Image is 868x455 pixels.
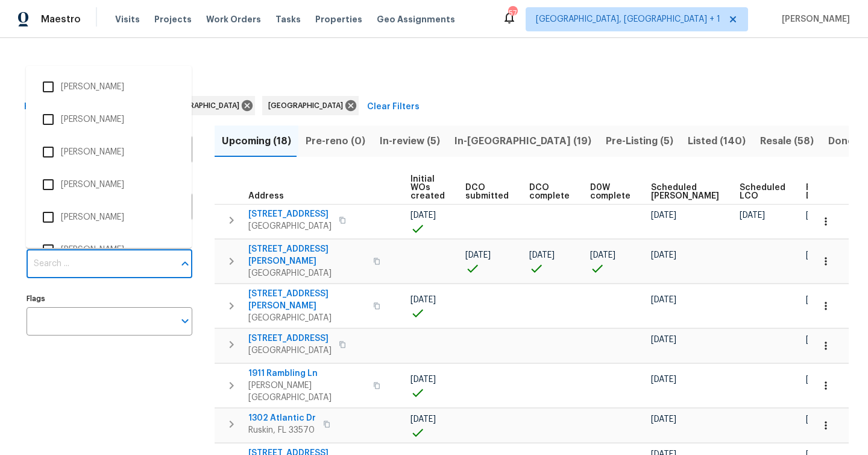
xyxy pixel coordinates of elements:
[36,139,182,165] li: [PERSON_NAME]
[248,424,316,436] span: Ruskin, FL 33570
[27,295,192,302] label: Flags
[268,100,348,112] span: [GEOGRAPHIC_DATA]
[410,415,436,424] span: [DATE]
[248,192,284,200] span: Address
[806,251,831,259] span: [DATE]
[248,208,332,220] span: [STREET_ADDRESS]
[465,251,491,259] span: [DATE]
[177,255,193,272] button: Close
[651,296,676,304] span: [DATE]
[651,375,676,384] span: [DATE]
[248,288,366,312] span: [STREET_ADDRESS][PERSON_NAME]
[806,336,831,344] span: [DATE]
[36,205,182,230] li: [PERSON_NAME]
[508,7,517,19] div: 57
[606,133,673,150] span: Pre-Listing (5)
[740,183,785,200] span: Scheduled LCO
[651,336,676,344] span: [DATE]
[529,251,555,259] span: [DATE]
[248,380,366,404] span: [PERSON_NAME][GEOGRAPHIC_DATA]
[410,175,445,200] span: Initial WOs created
[590,251,615,259] span: [DATE]
[380,133,440,150] span: In-review (5)
[465,183,509,200] span: DCO submitted
[806,296,831,304] span: [DATE]
[454,133,591,150] span: In-[GEOGRAPHIC_DATA] (19)
[377,13,455,25] span: Geo Assignments
[740,211,765,220] span: [DATE]
[154,13,192,25] span: Projects
[315,13,362,25] span: Properties
[248,220,332,232] span: [GEOGRAPHIC_DATA]
[806,375,831,384] span: [DATE]
[651,415,676,424] span: [DATE]
[27,250,174,278] input: Search ...
[410,296,436,304] span: [DATE]
[248,267,366,279] span: [GEOGRAPHIC_DATA]
[36,74,182,100] li: [PERSON_NAME]
[36,237,182,262] li: [PERSON_NAME]
[760,133,814,150] span: Resale (58)
[275,15,301,24] span: Tasks
[410,211,436,220] span: [DATE]
[651,211,676,220] span: [DATE]
[529,183,570,200] span: DCO complete
[590,183,631,200] span: D0W complete
[248,243,366,267] span: [STREET_ADDRESS][PERSON_NAME]
[777,13,850,25] span: [PERSON_NAME]
[41,13,81,25] span: Maestro
[248,345,332,357] span: [GEOGRAPHIC_DATA]
[36,172,182,197] li: [PERSON_NAME]
[306,133,365,150] span: Pre-reno (0)
[177,313,193,329] button: Open
[688,133,746,150] span: Listed (140)
[806,183,832,200] span: Ready Date
[115,13,140,25] span: Visits
[536,13,720,25] span: [GEOGRAPHIC_DATA], [GEOGRAPHIC_DATA] + 1
[24,71,119,83] span: Properties
[367,100,420,115] span: Clear Filters
[222,133,291,150] span: Upcoming (18)
[651,251,676,259] span: [DATE]
[248,367,366,380] span: 1911 Rambling Ln
[806,415,831,424] span: [DATE]
[24,100,71,115] span: Hide filters
[651,183,719,200] span: Scheduled [PERSON_NAME]
[248,412,316,424] span: 1302 Atlantic Dr
[36,107,182,132] li: [PERSON_NAME]
[248,332,332,345] span: [STREET_ADDRESS]
[248,312,366,324] span: [GEOGRAPHIC_DATA]
[362,96,424,118] button: Clear Filters
[262,96,359,115] div: [GEOGRAPHIC_DATA]
[206,13,261,25] span: Work Orders
[19,96,76,118] button: Hide filters
[410,375,436,384] span: [DATE]
[806,211,831,220] span: [DATE]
